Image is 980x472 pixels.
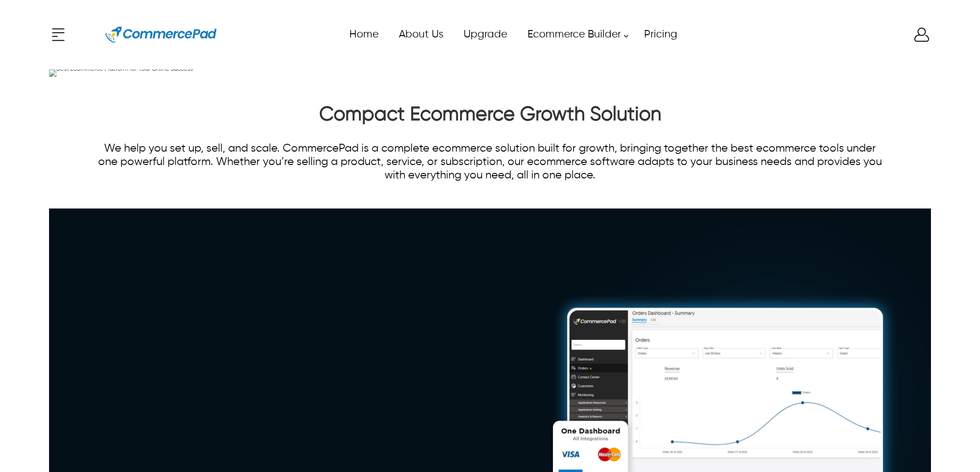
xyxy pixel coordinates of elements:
[93,103,887,131] h2: Compact Ecommerce Growth Solution
[93,142,887,182] p: We help you set up, sell, and scale. CommercePad is a complete ecommerce solution built for growt...
[633,24,687,45] a: Pricing
[91,14,232,55] a: Website Logo for Commerce Pad
[339,24,388,45] a: Home
[49,69,193,77] img: Best Ecommerce Platform for Your Online Success
[517,24,633,45] a: Ecommerce Builder
[388,24,453,45] a: About Us
[105,14,217,55] img: Website Logo for Commerce Pad
[453,24,517,45] a: Upgrade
